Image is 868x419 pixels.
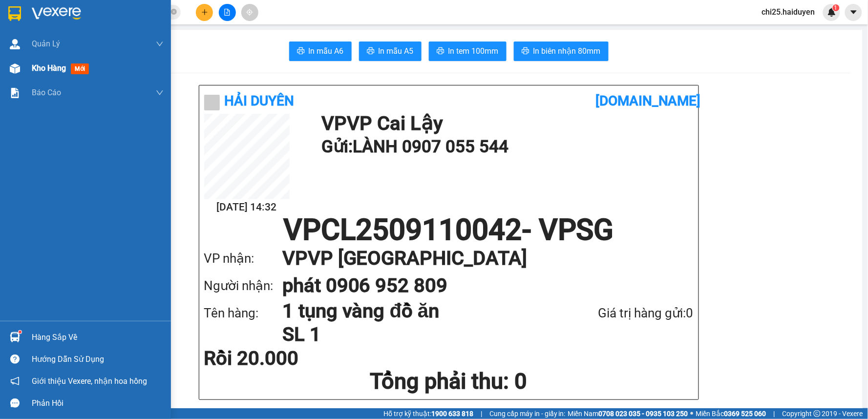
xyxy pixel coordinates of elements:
div: Người nhận: [204,276,282,296]
h1: 1 tụng vàng đồ ăn [282,299,547,323]
span: Kho hàng [32,63,66,73]
div: Phản hồi [32,396,164,411]
span: plus [201,9,208,16]
img: solution-icon [10,88,20,98]
h1: phát 0906 952 809 [282,272,674,299]
span: notification [10,377,20,386]
span: Cung cấp máy in - giấy in: [489,408,566,419]
button: caret-down [845,4,862,21]
span: close-circle [171,8,177,17]
span: Miền Bắc [696,408,766,419]
div: Tên hàng: [204,303,282,323]
span: message [10,398,20,408]
span: mới [71,63,89,74]
span: close-circle [171,9,177,15]
span: chi25.haiduyen [754,6,823,18]
h1: VP VP Cai Lậy [321,114,689,133]
b: [DOMAIN_NAME] [595,93,701,109]
button: aim [241,4,258,21]
button: file-add [219,4,236,21]
span: | [774,408,775,419]
img: warehouse-icon [10,63,20,74]
span: aim [246,9,253,16]
span: copyright [814,410,821,417]
b: Hải Duyên [225,93,295,109]
span: file-add [224,9,231,16]
span: caret-down [849,8,858,17]
div: VP nhận: [204,249,282,269]
button: printerIn mẫu A5 [359,42,422,61]
img: icon-new-feature [827,8,836,17]
span: Hỗ trợ kỹ thuật: [383,408,473,419]
h1: Gửi: LÀNH 0907 055 544 [321,133,689,160]
h1: VPCL2509110042 - VPSG [204,215,694,245]
span: down [156,89,164,97]
span: ⚪️ [691,412,694,416]
h1: SL 1 [282,323,547,346]
button: printerIn mẫu A6 [289,42,352,61]
h1: Tổng phải thu: 0 [204,368,694,395]
sup: 1 [833,4,840,11]
button: printerIn biên nhận 80mm [514,42,609,61]
span: 1 [834,4,838,11]
span: printer [367,47,375,56]
span: In tem 100mm [448,45,499,57]
span: question-circle [10,355,20,364]
img: logo-vxr [8,6,21,21]
span: Miền Nam [568,408,688,419]
button: plus [196,4,213,21]
div: Hướng dẫn sử dụng [32,352,164,367]
span: printer [297,47,305,56]
span: Báo cáo [32,86,61,99]
span: down [156,40,164,48]
img: warehouse-icon [10,332,20,342]
div: Rồi 20.000 [204,349,366,368]
div: Giá trị hàng gửi: 0 [547,303,694,323]
span: In mẫu A5 [379,45,414,57]
span: Giới thiệu Vexere, nhận hoa hồng [32,375,147,387]
strong: 1900 633 818 [431,410,473,418]
span: printer [437,47,445,56]
span: printer [522,47,529,56]
img: warehouse-icon [10,39,20,49]
span: In biên nhận 80mm [533,45,601,57]
span: | [481,408,482,419]
strong: 0708 023 035 - 0935 103 250 [599,410,688,418]
h2: [DATE] 14:32 [204,199,290,215]
span: In mẫu A6 [309,45,344,57]
sup: 1 [19,331,21,334]
div: Hàng sắp về [32,330,164,345]
strong: 0369 525 060 [724,410,766,418]
button: printerIn tem 100mm [429,42,507,61]
span: Quản Lý [32,38,60,50]
h1: VP VP [GEOGRAPHIC_DATA] [282,245,674,272]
